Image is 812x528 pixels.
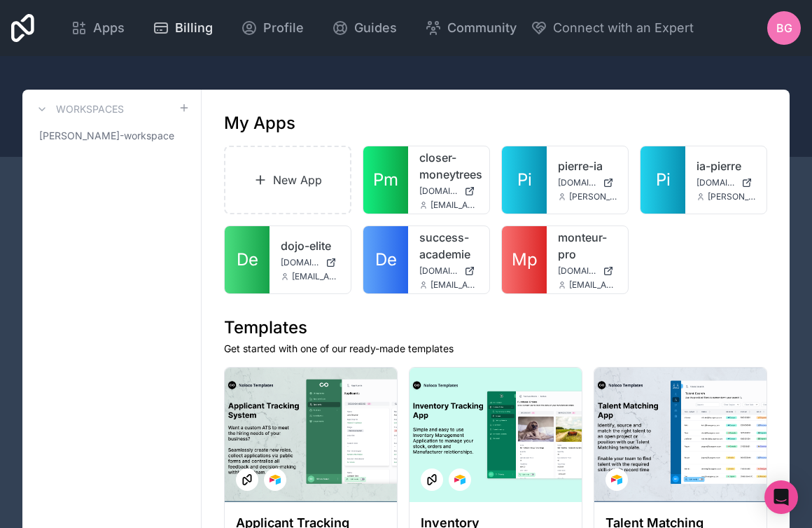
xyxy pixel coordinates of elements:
a: Pi [640,146,685,214]
span: [EMAIL_ADDRESS][DOMAIN_NAME] [292,271,339,282]
a: monteur-pro [558,229,617,263]
span: [PERSON_NAME][EMAIL_ADDRESS][PERSON_NAME][DOMAIN_NAME] [708,191,755,202]
a: Pi [502,146,547,214]
a: [DOMAIN_NAME] [281,257,339,268]
img: Airtable Logo [454,474,465,485]
h1: Templates [224,317,767,339]
a: Pm [363,146,408,214]
span: [DOMAIN_NAME] [696,177,736,188]
a: De [225,226,269,293]
button: Connect with an Expert [531,18,694,38]
span: [EMAIL_ADDRESS][DOMAIN_NAME] [569,279,617,291]
span: De [237,249,258,271]
p: Get started with one of our ready-made templates [224,342,767,356]
a: [DOMAIN_NAME] [696,177,755,188]
a: Guides [321,13,408,43]
img: Airtable Logo [269,474,281,485]
span: [EMAIL_ADDRESS][DOMAIN_NAME] [430,279,478,291]
span: [DOMAIN_NAME] [419,186,458,197]
a: Apps [59,13,136,43]
a: closer-moneytrees [419,149,478,183]
a: Community [414,13,528,43]
a: [DOMAIN_NAME] [558,177,617,188]
span: Guides [354,18,397,38]
a: Profile [230,13,315,43]
span: [DOMAIN_NAME] [419,265,458,277]
a: pierre-ia [558,158,617,174]
a: Mp [502,226,547,293]
span: [DOMAIN_NAME] [558,177,597,188]
span: De [375,249,397,271]
a: dojo-elite [281,237,339,254]
div: Open Intercom Messenger [764,480,798,514]
a: Workspaces [34,101,124,118]
span: Pi [656,169,671,191]
span: [DOMAIN_NAME] [558,265,597,277]
span: [EMAIL_ADDRESS][DOMAIN_NAME] [430,200,478,211]
span: Profile [263,18,304,38]
a: success-academie [419,229,478,263]
span: Pi [517,169,532,191]
a: Billing [141,13,224,43]
a: [DOMAIN_NAME] [419,265,478,277]
a: [PERSON_NAME]-workspace [34,123,190,148]
span: [PERSON_NAME][EMAIL_ADDRESS][PERSON_NAME][DOMAIN_NAME] [569,191,617,202]
a: New App [224,146,351,214]
span: Billing [175,18,213,38]
a: [DOMAIN_NAME] [419,186,478,197]
span: Apps [93,18,125,38]
a: [DOMAIN_NAME] [558,265,617,277]
span: Community [447,18,517,38]
h1: My Apps [224,112,295,134]
span: [DOMAIN_NAME] [281,257,320,268]
span: Connect with an Expert [553,18,694,38]
span: Mp [512,249,538,271]
span: [PERSON_NAME]-workspace [39,129,174,143]
h3: Workspaces [56,102,124,116]
img: Airtable Logo [611,474,622,485]
span: BG [776,20,792,36]
a: ia-pierre [696,158,755,174]
span: Pm [373,169,398,191]
a: De [363,226,408,293]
